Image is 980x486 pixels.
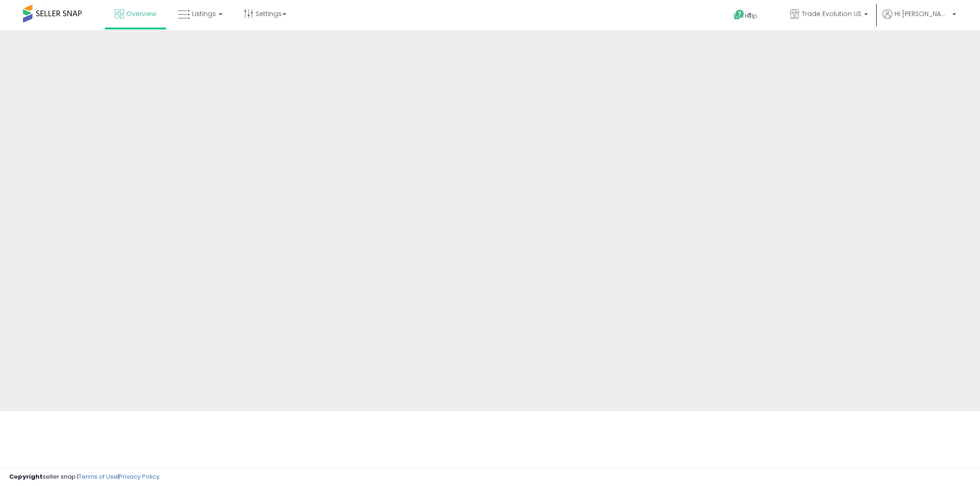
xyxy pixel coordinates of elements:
[883,9,956,30] a: Hi [PERSON_NAME]
[726,2,775,30] a: Help
[733,9,745,21] i: Get Help
[802,9,861,18] span: Trade Evolution US
[126,9,156,18] span: Overview
[192,9,216,18] span: Listings
[895,9,950,18] span: Hi [PERSON_NAME]
[745,12,757,20] span: Help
